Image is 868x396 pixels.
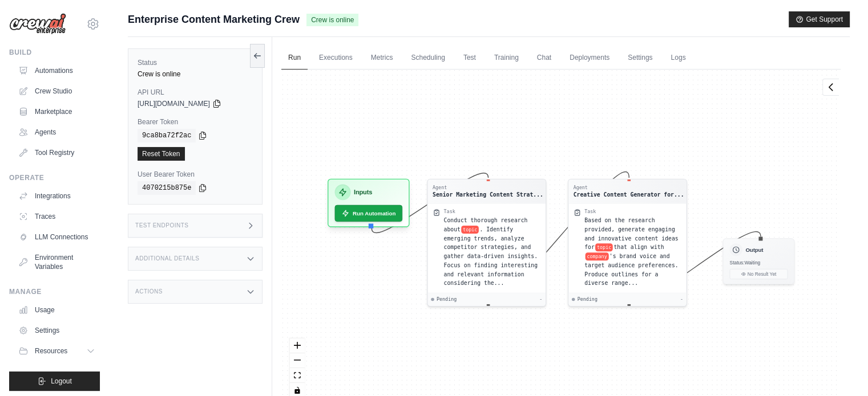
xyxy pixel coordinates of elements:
[138,88,253,97] label: API URL
[404,46,451,70] a: Scheduling
[14,228,100,246] a: LLM Connections
[680,296,683,303] div: -
[138,181,196,195] code: 4070215b875e
[14,321,100,340] a: Settings
[290,353,305,368] button: zoom out
[51,377,72,386] span: Logout
[14,248,100,276] a: Environment Variables
[578,296,597,303] span: Pending
[138,70,253,79] div: Crew is online
[14,144,100,162] a: Tool Registry
[530,46,558,70] a: Chat
[14,123,100,141] a: Agents
[281,46,308,70] a: Run
[9,48,100,57] div: Build
[372,173,488,233] g: Edge from inputsNode to 2d0a119f25c424674afe918231e5d88d
[443,215,540,288] div: Conduct thorough research about {topic}. Identify emerging trends, analyze competitor strategies,...
[14,82,100,100] a: Crew Studio
[613,244,664,250] span: that align with
[364,46,400,70] a: Metrics
[433,191,543,199] div: Senior Marketing Content Strategist at {company}
[427,179,546,307] div: AgentSenior Marketing Content Strat...TaskConduct thorough research abouttopic. Identify emerging...
[461,226,479,234] span: topic
[9,173,100,182] div: Operate
[433,184,543,190] div: Agent
[9,371,100,391] button: Logout
[437,296,457,303] span: Pending
[574,191,684,199] div: Creative Content Generator for {company}
[443,209,455,215] div: Task
[789,11,850,27] button: Get Support
[584,215,681,288] div: Based on the research provided, generate engaging and innovative content ideas for {topic} that a...
[586,252,609,260] span: company
[14,207,100,226] a: Traces
[290,338,305,353] button: zoom in
[584,209,596,215] div: Task
[443,226,537,286] span: . Identify emerging trends, analyze competitor strategies, and gather data-driven insights. Focus...
[14,103,100,121] a: Marketplace
[664,46,692,70] a: Logs
[138,147,185,161] a: Reset Token
[354,187,372,197] h3: Inputs
[135,255,199,262] h3: Additional Details
[729,260,760,266] span: Status: Waiting
[584,217,678,251] span: Based on the research provided, generate engaging and innovative content ideas for
[9,13,66,35] img: Logo
[443,217,527,232] span: Conduct thorough research about
[14,342,100,360] button: Resources
[595,243,613,251] span: topic
[306,14,358,26] span: Crew is online
[457,46,483,70] a: Test
[629,231,761,303] g: Edge from 5164f2e63b73d9f206622aa7a2d5fdd6 to outputNode
[745,246,763,254] h3: Output
[14,301,100,319] a: Usage
[14,62,100,80] a: Automations
[487,46,526,70] a: Training
[138,58,253,67] label: Status
[135,222,189,229] h3: Test Endpoints
[488,172,629,304] g: Edge from 2d0a119f25c424674afe918231e5d88d to 5164f2e63b73d9f206622aa7a2d5fdd6
[574,184,684,190] div: Agent
[312,46,360,70] a: Executions
[35,346,67,356] span: Resources
[138,117,253,126] label: Bearer Token
[539,296,542,303] div: -
[563,46,616,70] a: Deployments
[9,287,100,296] div: Manage
[568,179,687,307] div: AgentCreative Content Generator for...TaskBased on the research provided, generate engaging and i...
[335,205,403,222] button: Run Automation
[14,187,100,205] a: Integrations
[328,179,410,227] div: InputsRun Automation
[290,368,305,383] button: fit view
[138,129,196,142] code: 9ca8ba72f2ac
[128,11,300,27] span: Enterprise Content Marketing Crew
[135,288,163,295] h3: Actions
[621,46,659,70] a: Settings
[723,238,794,284] div: OutputStatus:WaitingNo Result Yet
[729,269,788,279] button: No Result Yet
[138,170,253,179] label: User Bearer Token
[138,99,210,108] span: [URL][DOMAIN_NAME]
[584,253,678,287] span: 's brand voice and target audience preferences. Produce outlines for a diverse range...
